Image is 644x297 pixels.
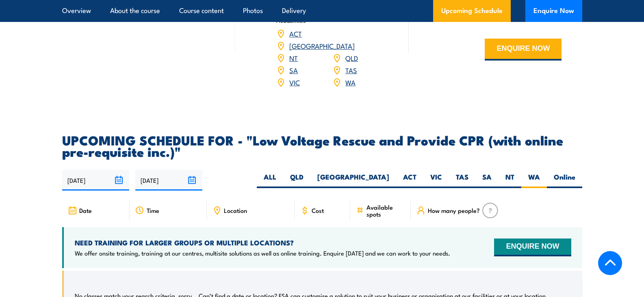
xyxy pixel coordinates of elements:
label: ACT [396,172,423,188]
button: ENQUIRE NOW [485,39,562,61]
span: Available spots [366,204,405,217]
label: NT [499,172,521,188]
a: [GEOGRAPHIC_DATA] [289,41,355,50]
label: VIC [423,172,449,188]
h2: UPCOMING SCHEDULE FOR - "Low Voltage Rescue and Provide CPR (with online pre-requisite inc.)" [62,134,582,157]
a: QLD [345,53,358,63]
label: ALL [257,172,283,188]
a: SA [289,65,298,75]
span: Time [147,207,159,214]
a: NT [289,53,298,63]
button: ENQUIRE NOW [494,238,571,256]
h4: NEED TRAINING FOR LARGER GROUPS OR MULTIPLE LOCATIONS? [75,238,450,247]
label: WA [521,172,547,188]
input: To date [135,170,202,191]
p: We offer onsite training, training at our centres, multisite solutions as well as online training... [75,249,450,257]
span: Location [224,207,247,214]
label: SA [475,172,499,188]
a: VIC [289,77,300,87]
label: QLD [283,172,310,188]
span: How many people? [428,207,480,214]
a: TAS [345,65,357,75]
label: Online [547,172,582,188]
span: Cost [312,207,324,214]
a: ACT [289,28,302,38]
input: From date [62,170,129,191]
span: Date [79,207,92,214]
label: TAS [449,172,475,188]
label: [GEOGRAPHIC_DATA] [310,172,396,188]
a: WA [345,77,356,87]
